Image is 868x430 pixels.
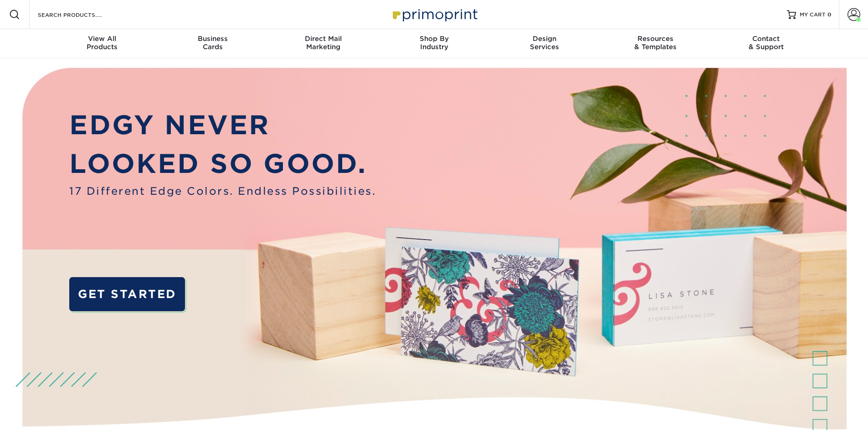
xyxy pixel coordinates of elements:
div: Services [489,35,600,51]
a: View AllProducts [47,29,158,58]
a: GET STARTED [69,277,185,311]
span: Direct Mail [268,35,379,43]
div: Industry [379,35,489,51]
span: MY CART [800,11,826,19]
span: Business [157,35,268,43]
img: Primoprint [389,5,480,24]
a: BusinessCards [157,29,268,58]
a: Contact& Support [711,29,822,58]
span: Resources [600,35,711,43]
span: Design [489,35,600,43]
a: Shop ByIndustry [379,29,489,58]
div: Marketing [268,35,379,51]
a: Resources& Templates [600,29,711,58]
div: Products [47,35,158,51]
span: Shop By [379,35,489,43]
a: Direct MailMarketing [268,29,379,58]
span: Contact [711,35,822,43]
p: LOOKED SO GOOD. [69,144,376,183]
div: & Support [711,35,822,51]
p: EDGY NEVER [69,106,376,145]
span: 17 Different Edge Colors. Endless Possibilities. [69,183,376,199]
a: DesignServices [489,29,600,58]
div: Cards [157,35,268,51]
span: View All [47,35,158,43]
div: & Templates [600,35,711,51]
span: 0 [827,11,832,18]
input: SEARCH PRODUCTS..... [37,9,126,20]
